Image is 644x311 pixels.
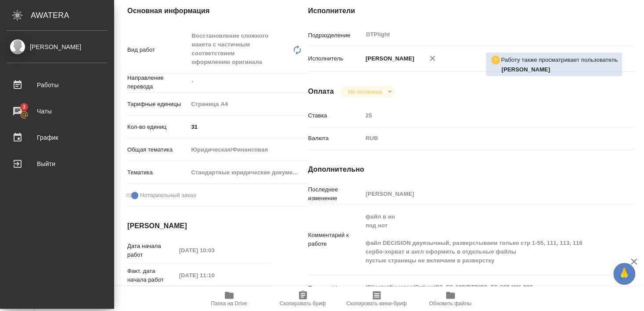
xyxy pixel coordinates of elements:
[188,120,309,133] input: ✎ Введи что-нибудь
[501,66,550,73] b: [PERSON_NAME]
[31,7,114,24] div: AWATERA
[7,78,108,92] div: Работы
[176,269,253,282] input: Пустое поле
[308,111,363,120] p: Ставка
[2,74,112,96] a: Работы
[188,165,309,180] div: Стандартные юридические документы, договоры, уставы
[211,300,247,307] span: Папка на Drive
[7,131,108,144] div: График
[501,56,618,64] p: Работу также просматривает пользователь
[617,265,632,283] span: 🙏
[346,300,407,307] span: Скопировать мини-бриф
[423,49,442,68] button: Удалить исполнителя
[188,142,309,157] div: Юридическая/Финансовая
[192,286,266,311] button: Папка на Drive
[127,100,188,109] p: Тарифные единицы
[363,109,607,122] input: Пустое поле
[613,263,635,285] button: 🙏
[140,191,196,200] span: Нотариальный заказ
[7,42,108,52] div: [PERSON_NAME]
[127,267,176,284] p: Факт. дата начала работ
[2,127,112,148] a: График
[308,86,334,97] h4: Оплата
[127,46,188,54] p: Вид работ
[188,97,309,112] div: Страница А4
[308,164,634,175] h4: Дополнительно
[266,286,340,311] button: Скопировать бриф
[414,286,487,311] button: Обновить файлы
[17,102,31,111] span: 3
[345,88,384,95] button: Не оплачена
[429,300,471,307] span: Обновить файлы
[363,54,414,63] p: [PERSON_NAME]
[127,145,188,154] p: Общая тематика
[127,123,188,131] p: Кол-во единиц
[501,65,618,74] p: Архипова Екатерина
[127,221,273,231] h4: [PERSON_NAME]
[308,185,363,203] p: Последнее изменение
[363,280,607,295] textarea: /Clients/Финстар/Orders/C3_FS-609/DTP/C3_FS-609-WK-022
[363,187,607,200] input: Пустое поле
[280,300,326,307] span: Скопировать бриф
[363,209,607,268] textarea: файл в ин под нот файл DECISION двуязычный, разверстываем только стр 1-55, 111, 113, 116 сербо-хо...
[308,31,363,40] p: Подразделение
[363,131,607,146] div: RUB
[2,100,112,122] a: 3Чаты
[340,286,414,311] button: Скопировать мини-бриф
[7,105,108,118] div: Чаты
[127,74,188,91] p: Направление перевода
[341,86,395,98] div: В работе
[308,134,363,143] p: Валюта
[127,6,273,16] h4: Основная информация
[176,244,253,257] input: Пустое поле
[308,284,363,293] p: Путь на drive
[7,157,108,170] div: Выйти
[308,6,634,16] h4: Исполнители
[308,231,363,248] p: Комментарий к работе
[127,242,176,259] p: Дата начала работ
[2,153,112,175] a: Выйти
[308,54,363,63] p: Исполнитель
[127,168,188,177] p: Тематика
